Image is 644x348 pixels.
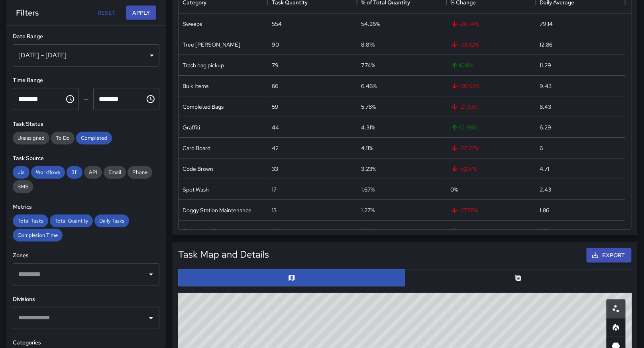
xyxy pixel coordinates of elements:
[540,103,552,111] div: 8.43
[361,61,375,69] div: 7.74%
[67,166,82,179] div: 311
[183,186,209,194] div: Spot Wash
[178,248,269,261] h5: Task Map and Details
[272,61,279,69] div: 79
[183,61,224,69] div: Trash bag pickup
[94,217,129,224] span: Daily Tasks
[361,41,375,49] div: 8.81%
[128,166,152,179] div: Phone
[611,304,621,314] svg: Scatterplot
[128,169,152,176] span: Phone
[50,217,93,224] span: Total Quantity
[76,132,112,145] div: Completed
[540,206,550,214] div: 1.86
[451,206,478,214] span: -27.78 %
[84,169,102,176] span: API
[540,144,543,152] div: 6
[451,61,473,69] span: 16.18 %
[540,186,552,194] div: 2.43
[183,206,251,214] div: Doggy Station Maintenance
[183,82,208,90] div: Bulk Items
[104,169,126,176] span: Email
[145,313,157,324] button: Open
[16,6,39,19] h6: Filters
[540,165,550,173] div: 4.71
[51,132,75,145] div: To Do
[272,123,279,131] div: 44
[178,269,405,287] button: Map
[13,135,49,141] span: Unassigned
[451,144,479,152] span: -22.22 %
[451,20,479,28] span: -20.74 %
[13,180,33,193] div: SMS
[143,91,159,107] button: Choose time, selected time is 11:59 PM
[451,227,480,235] span: -63.64 %
[272,20,282,28] div: 554
[183,165,213,173] div: Code Brown
[13,32,159,41] h6: Date Range
[540,82,552,90] div: 9.43
[272,144,279,152] div: 42
[607,299,626,319] button: Scatterplot
[361,206,375,214] div: 1.27%
[67,169,82,176] span: 311
[84,166,102,179] div: API
[183,41,240,49] div: Tree Wells
[451,41,479,49] span: -33.82 %
[62,91,78,107] button: Choose time, selected time is 12:00 AM
[540,123,552,131] div: 6.29
[31,169,65,176] span: Workflows
[288,274,296,282] svg: Map
[76,135,112,141] span: Completed
[13,215,48,227] div: Total Tasks
[13,44,159,66] div: [DATE] - [DATE]
[13,76,159,85] h6: Time Range
[451,123,477,131] span: 62.96 %
[13,183,33,190] span: SMS
[183,144,210,152] div: Card Board
[361,103,376,111] div: 5.78%
[361,20,380,28] div: 54.26%
[607,318,626,337] button: Heatmap
[13,169,29,176] span: Jia
[540,61,552,69] div: 11.29
[514,274,522,282] svg: Table
[94,6,120,20] button: Reset
[13,166,29,179] div: Jia
[272,103,279,111] div: 59
[183,123,200,131] div: Graffiti
[51,135,75,141] span: To Do
[272,186,277,194] div: 17
[540,20,553,28] div: 79.14
[13,217,48,224] span: Total Tasks
[13,154,159,163] h6: Task Source
[611,323,621,332] svg: Heatmap
[13,339,159,348] h6: Categories
[183,227,245,235] div: Community Engagement
[13,229,63,242] div: Completion Time
[272,206,277,214] div: 13
[540,227,548,235] div: 1.71
[451,82,480,90] span: -30.53 %
[451,165,477,173] span: -52.17 %
[272,41,279,49] div: 90
[451,186,458,194] span: 0 %
[272,82,278,90] div: 66
[13,251,159,260] h6: Zones
[50,215,93,227] div: Total Quantity
[104,166,126,179] div: Email
[587,248,632,263] button: Export
[540,41,553,49] div: 12.86
[126,6,156,20] button: Apply
[13,295,159,304] h6: Divisions
[13,203,159,211] h6: Metrics
[361,82,377,90] div: 6.46%
[183,103,224,111] div: Completed Bags
[31,166,65,179] div: Workflows
[145,269,157,280] button: Open
[272,165,278,173] div: 33
[361,186,375,194] div: 1.67%
[94,215,129,227] div: Daily Tasks
[272,227,277,235] div: 12
[451,103,478,111] span: -21.33 %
